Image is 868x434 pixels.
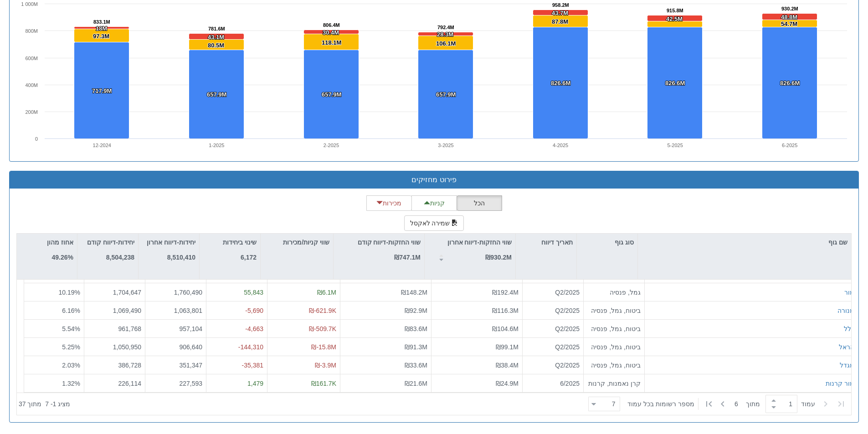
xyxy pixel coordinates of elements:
[526,342,580,352] div: Q2/2025
[436,91,456,98] tspan: 657.9M
[666,15,683,22] tspan: 42.5M
[526,288,580,297] div: Q2/2025
[28,361,80,370] div: 2.03 %
[149,361,202,370] div: 351,347
[323,22,340,28] tspan: 806.4M
[553,143,568,148] text: 4-2025
[241,254,257,261] strong: 6,172
[208,26,225,31] tspan: 781.6M
[317,289,336,296] span: ₪6.1M
[492,289,519,296] span: ₪192.4M
[587,288,641,297] div: גמל, פנסיה
[88,379,141,388] div: 226,114
[149,306,202,315] div: 1,063,801
[411,195,457,211] button: קניות
[447,237,512,247] p: שווי החזקות-דיווח אחרון
[52,254,73,261] strong: 49.26%
[93,33,109,40] tspan: 97.3M
[781,6,798,11] tspan: 930.2M
[627,399,694,408] span: ‏מספר רשומות בכל עמוד
[208,34,224,41] tspan: 43.1M
[780,80,800,87] tspan: 826.6M
[587,306,641,315] div: ביטוח, גמל, פנסיה
[552,2,569,8] tspan: 958.2M
[844,324,854,333] button: כלל
[25,28,38,34] text: 800M
[405,380,427,387] span: ₪21.6M
[394,254,421,261] strong: ₪747.1M
[210,324,263,333] div: -4,663
[88,342,141,352] div: 1,050,950
[16,176,852,184] h3: פירוט מחזיקים
[167,254,195,261] strong: 8,510,410
[405,307,427,314] span: ₪92.9M
[840,361,854,370] button: מגדל
[526,361,580,370] div: Q2/2025
[496,343,519,351] span: ₪99.1M
[147,237,195,247] p: יחידות-דיווח אחרון
[734,399,746,408] span: 6
[405,343,427,351] span: ₪91.3M
[404,215,464,231] button: שמירה לאקסל
[223,237,257,247] p: שינוי ביחידות
[19,394,70,414] div: ‏מציג 1 - 7 ‏ מתוך 37
[587,342,641,352] div: ביטוח, גמל, פנסיה
[844,288,854,297] button: מור
[587,379,641,388] div: קרן נאמנות, קרנות סל
[405,325,427,332] span: ₪83.6M
[516,234,576,251] div: תאריך דיווח
[93,143,111,148] text: 12-2024
[839,342,854,352] div: הראל
[801,399,815,408] span: ‏עמוד
[311,343,336,351] span: ₪-15.8M
[668,143,683,148] text: 5-2025
[322,39,341,46] tspan: 118.1M
[587,324,641,333] div: ביטוח, גמל, פנסיה
[210,306,263,315] div: -5,690
[322,91,341,98] tspan: 657.9M
[210,361,263,370] div: -35,381
[366,195,412,211] button: מכירות
[551,80,570,87] tspan: 826.6M
[311,380,336,387] span: ₪161.7K
[492,325,519,332] span: ₪104.6M
[88,324,141,333] div: 961,768
[35,136,38,142] text: 0
[526,306,580,315] div: Q2/2025
[324,143,339,148] text: 2-2025
[207,91,226,98] tspan: 657.9M
[437,25,454,30] tspan: 792.4M
[577,234,637,251] div: סוג גוף
[665,80,685,87] tspan: 826.6M
[210,379,263,388] div: 1,479
[88,361,141,370] div: 386,728
[209,143,224,148] text: 1-2025
[208,42,224,49] tspan: 80.5M
[93,19,110,25] tspan: 833.1M
[438,143,453,148] text: 3-2025
[87,237,134,247] p: יחידות-דיווח קודם
[837,306,854,315] button: מנורה
[149,324,202,333] div: 957,104
[28,342,80,352] div: 5.25 %
[401,289,427,296] span: ₪148.2M
[457,195,502,211] button: הכל
[47,237,73,247] p: אחוז מהון
[526,379,580,388] div: 6/2025
[88,288,141,297] div: 1,704,647
[210,288,263,297] div: 55,843
[28,379,80,388] div: 1.32 %
[436,40,456,47] tspan: 106.1M
[309,325,336,332] span: ₪-509.7K
[149,288,202,297] div: 1,760,490
[667,8,683,13] tspan: 915.8M
[28,306,80,315] div: 6.16 %
[492,307,519,314] span: ₪116.3M
[25,56,38,61] text: 600M
[92,87,112,94] tspan: 717.9M
[210,342,263,352] div: -144,310
[826,379,854,388] div: מור קרנות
